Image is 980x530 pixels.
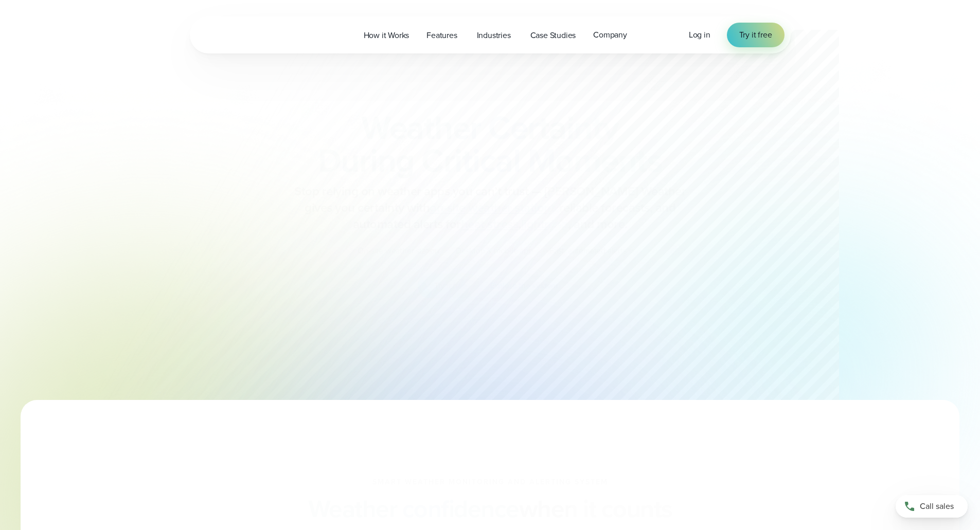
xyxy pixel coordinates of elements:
a: Try it free [727,23,785,47]
span: Try it free [739,29,772,41]
span: How it Works [364,29,409,42]
a: How it Works [355,25,418,46]
span: Company [593,29,627,41]
span: Log in [689,29,710,41]
a: Case Studies [522,25,585,46]
span: Call sales [920,500,954,513]
a: Call sales [896,495,968,518]
span: Features [426,29,457,42]
span: Industries [477,29,511,42]
span: Case Studies [530,29,576,42]
a: Log in [689,29,710,41]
